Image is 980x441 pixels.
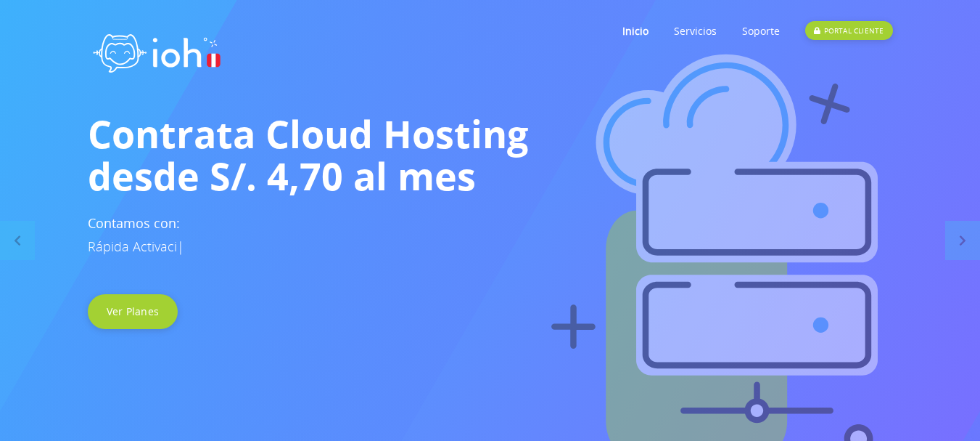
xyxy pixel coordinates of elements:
span: Rápida Activaci [88,238,177,255]
span: | [177,238,184,255]
img: logo ioh [88,18,226,83]
a: Inicio [622,2,648,60]
h1: Contrata Cloud Hosting desde S/. 4,70 al mes [88,113,893,197]
a: Ver Planes [88,294,178,329]
a: Servicios [674,2,717,60]
a: PORTAL CLIENTE [805,2,892,60]
h3: Contamos con: [88,211,893,258]
div: PORTAL CLIENTE [805,21,892,40]
a: Soporte [742,2,780,60]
